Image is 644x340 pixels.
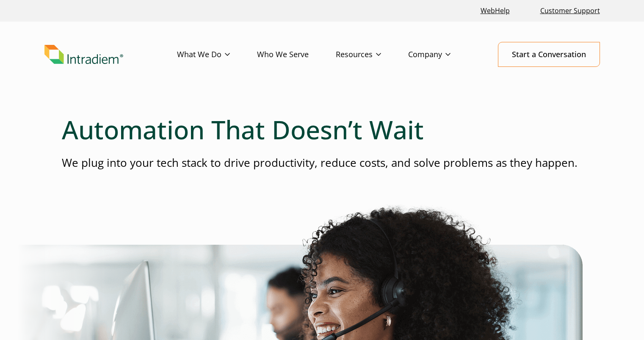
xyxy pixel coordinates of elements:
[177,42,257,67] a: What We Do
[44,45,123,64] img: Intradiem
[62,114,583,145] h1: Automation That Doesn’t Wait
[44,45,177,64] a: Link to homepage of Intradiem
[498,42,600,67] a: Start a Conversation
[537,2,603,20] a: Customer Support
[62,155,583,171] p: We plug into your tech stack to drive productivity, reduce costs, and solve problems as they happen.
[477,2,513,20] a: Link opens in a new window
[336,42,408,67] a: Resources
[257,42,336,67] a: Who We Serve
[408,42,478,67] a: Company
